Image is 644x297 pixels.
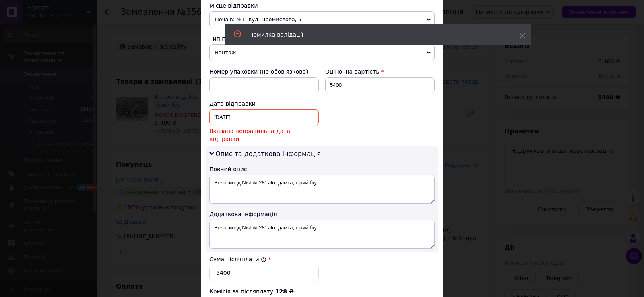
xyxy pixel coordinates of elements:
[209,35,246,42] span: Тип посилки
[209,2,258,9] span: Місце відправки
[209,68,319,76] div: Номер упаковки (не обов'язково)
[209,11,435,28] span: Почаїв: №1: вул. Промислова, 5
[209,100,319,108] div: Дата відправки
[209,165,435,173] div: Повний опис
[249,31,500,39] div: Помилка валідації
[325,68,435,76] div: Оціночна вартість
[209,210,435,218] div: Додаткова інформація
[209,127,319,143] span: Вказана неправильна дата відправки
[209,287,435,295] div: Комісія за післяплату:
[209,44,435,61] span: Вантаж
[209,175,435,204] textarea: Велосипед Nishiki 28" alu, дамка, сірий б/у
[209,220,435,249] textarea: Велосипед Nishiki 28" alu, дамка, сірий б/у
[275,288,294,295] span: 128 ₴
[215,150,321,158] span: Опис та додаткова інформація
[209,256,266,262] label: Сума післяплати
